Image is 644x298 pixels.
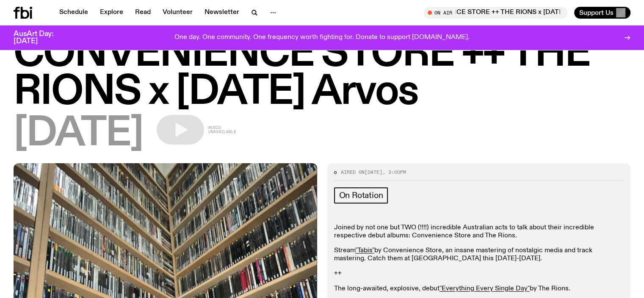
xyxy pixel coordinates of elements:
[334,247,624,263] p: Stream by Convenience Store, an insane mastering of nostalgic media and track mastering. Catch th...
[334,187,388,203] a: On Rotation
[339,191,383,200] span: On Rotation
[208,125,236,134] span: Audio unavailable
[574,7,630,19] button: Support Us
[54,7,93,19] a: Schedule
[341,169,365,175] span: Aired on
[174,34,470,42] p: One day. One community. One frequency worth fighting for. Donate to support [DOMAIN_NAME].
[334,224,624,240] p: Joined by not one but TWO (!!!!) incredible Australian acts to talk about their incredible respec...
[355,247,374,254] a: "Tabis"
[439,285,530,292] a: "Everything Every Single Day"
[95,7,128,19] a: Explore
[423,7,567,19] button: On AirCONVENIENCE STORE ++ THE RIONS x [DATE] Arvos
[158,7,198,19] a: Volunteer
[199,7,244,19] a: Newsletter
[14,31,68,45] h3: AusArt Day: [DATE]
[365,169,382,175] span: [DATE]
[334,285,624,293] p: The long-awaited, explosive, debut by The Rions.
[130,7,156,19] a: Read
[382,169,406,175] span: , 3:00pm
[14,115,143,153] span: [DATE]
[334,270,624,278] p: ++
[579,9,614,17] span: Support Us
[14,35,630,111] h1: CONVENIENCE STORE ++ THE RIONS x [DATE] Arvos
